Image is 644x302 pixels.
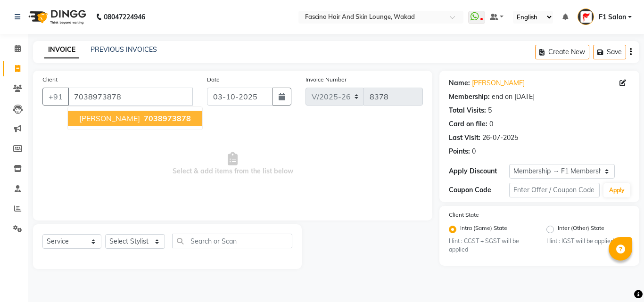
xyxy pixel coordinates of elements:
[492,92,535,102] div: end on [DATE]
[172,234,292,248] input: Search or Scan
[449,106,486,115] div: Total Visits:
[42,117,423,211] span: Select & add items from the list below
[509,183,600,197] input: Enter Offer / Coupon Code
[207,75,220,84] label: Date
[449,133,480,143] div: Last Visit:
[449,119,487,129] div: Card on file:
[488,106,492,115] div: 5
[449,147,470,156] div: Points:
[104,4,145,30] b: 08047224946
[535,45,589,59] button: Create New
[449,78,470,88] div: Name:
[449,166,509,176] div: Apply Discount
[42,88,69,106] button: +91
[449,92,490,102] div: Membership:
[449,237,532,254] small: Hint : CGST + SGST will be applied
[489,119,493,129] div: 0
[603,183,630,197] button: Apply
[482,133,518,143] div: 26-07-2025
[599,12,626,22] span: F1 Salon
[68,88,193,106] input: Search by Name/Mobile/Email/Code
[449,211,479,219] label: Client State
[449,185,509,195] div: Coupon Code
[578,8,594,25] img: F1 Salon
[472,78,525,88] a: [PERSON_NAME]
[305,75,347,84] label: Invoice Number
[144,114,191,123] span: 7038973878
[44,41,79,58] a: INVOICE
[24,4,89,30] img: logo
[91,45,157,54] a: PREVIOUS INVOICES
[472,147,476,156] div: 0
[42,75,58,84] label: Client
[546,237,630,245] small: Hint : IGST will be applied
[460,224,507,235] label: Intra (Same) State
[593,45,626,59] button: Save
[604,264,635,293] iframe: chat widget
[79,114,140,123] span: [PERSON_NAME]
[558,224,604,235] label: Inter (Other) State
